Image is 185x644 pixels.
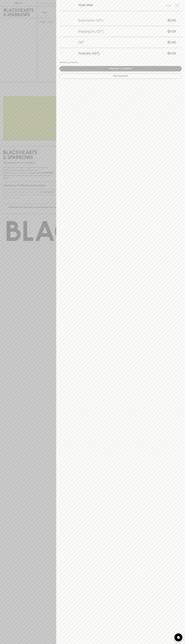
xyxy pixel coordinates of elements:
[60,73,182,79] button: Keep Shopping
[104,29,176,34] h5: $0.00
[163,3,181,8] button: Close
[78,18,103,23] h5: Subtotal (inc GST)
[78,3,93,8] h6: YOUR ITEMS
[78,40,84,45] h5: GST
[163,4,174,7] span: Close
[60,61,182,64] div: Loading products...
[177,636,180,639] img: bubble-icon
[84,40,176,45] h5: $0.00
[78,51,99,56] h5: Total (inc GST)
[99,51,176,56] h5: $0.00
[103,18,176,23] h5: $0.00
[78,29,104,34] h5: Shipping (inc GST)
